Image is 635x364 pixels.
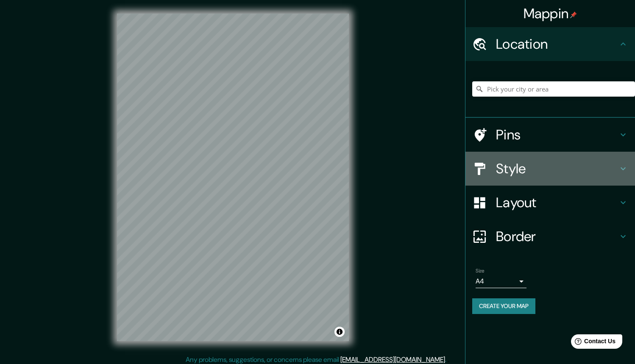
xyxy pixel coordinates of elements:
button: Toggle attribution [334,327,345,337]
div: Style [465,152,635,186]
label: Size [476,267,485,275]
img: pin-icon.png [570,11,577,18]
h4: Pins [496,126,618,143]
h4: Style [496,160,618,177]
h4: Layout [496,194,618,211]
div: Border [465,220,635,253]
div: A4 [476,275,526,288]
h4: Mappin [524,5,577,22]
div: Pins [465,118,635,152]
iframe: Help widget launcher [560,331,626,355]
div: Layout [465,186,635,220]
canvas: Map [117,14,349,341]
a: [EMAIL_ADDRESS][DOMAIN_NAME] [340,355,445,364]
button: Create your map [472,298,535,314]
h4: Border [496,228,618,245]
h4: Location [496,36,618,53]
div: Location [465,27,635,61]
input: Pick your city or area [472,81,635,97]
